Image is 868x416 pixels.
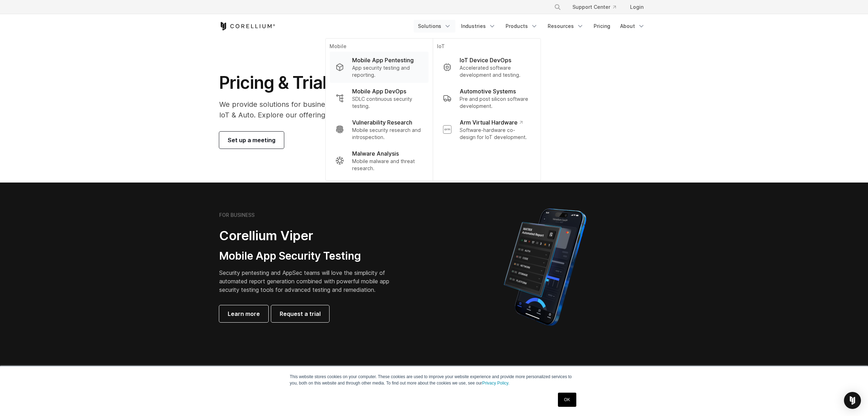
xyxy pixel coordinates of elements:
h1: Pricing & Trials [219,72,501,93]
div: Navigation Menu [546,1,649,13]
h3: Mobile App Security Testing [219,249,400,263]
p: Accelerated software development and testing. [460,64,530,79]
a: About [616,20,649,33]
h6: FOR BUSINESS [219,212,255,218]
p: Mobile App DevOps [352,87,406,96]
p: IoT [437,43,536,52]
p: Mobile App Pentesting [352,56,414,64]
a: Set up a meeting [219,132,284,149]
p: Malware Analysis [352,149,399,158]
p: IoT Device DevOps [460,56,511,64]
span: Request a trial [280,310,321,318]
a: OK [558,393,576,407]
p: SDLC continuous security testing. [352,96,423,110]
a: Resources [543,20,588,33]
a: Login [624,1,649,13]
a: IoT Device DevOps Accelerated software development and testing. [437,52,536,83]
a: Products [501,20,542,33]
p: Mobile malware and threat research. [352,158,423,172]
span: Learn more [228,310,260,318]
p: Mobile security research and introspection. [352,127,423,141]
div: Navigation Menu [414,20,649,33]
a: Corellium Home [219,22,275,30]
a: Automotive Systems Pre and post silicon software development. [437,83,536,114]
p: This website stores cookies on your computer. These cookies are used to improve your website expe... [290,374,578,386]
a: Vulnerability Research Mobile security research and introspection. [330,114,428,145]
p: Pre and post silicon software development. [460,96,530,110]
img: Corellium MATRIX automated report on iPhone showing app vulnerability test results across securit... [492,205,598,329]
a: Pricing [589,20,614,33]
div: Open Intercom Messenger [844,392,861,409]
p: Arm Virtual Hardware [460,118,522,127]
a: Learn more [219,305,268,322]
p: Security pentesting and AppSec teams will love the simplicity of automated report generation comb... [219,268,400,294]
a: Mobile App Pentesting App security testing and reporting. [330,52,428,83]
a: Privacy Policy. [482,381,509,386]
span: Set up a meeting [228,136,275,144]
p: Mobile [330,43,428,52]
p: We provide solutions for businesses, research teams, community individuals, and IoT & Auto. Explo... [219,99,501,120]
p: App security testing and reporting. [352,64,423,79]
p: Vulnerability Research [352,118,412,127]
a: Arm Virtual Hardware Software-hardware co-design for IoT development. [437,114,536,145]
a: Mobile App DevOps SDLC continuous security testing. [330,83,428,114]
h2: Corellium Viper [219,228,400,244]
p: Software-hardware co-design for IoT development. [460,127,530,141]
a: Industries [457,20,500,33]
button: Search [551,1,564,13]
a: Request a trial [271,305,329,322]
a: Solutions [414,20,455,33]
a: Support Center [567,1,622,13]
p: Automotive Systems [460,87,516,96]
a: Malware Analysis Mobile malware and threat research. [330,145,428,176]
